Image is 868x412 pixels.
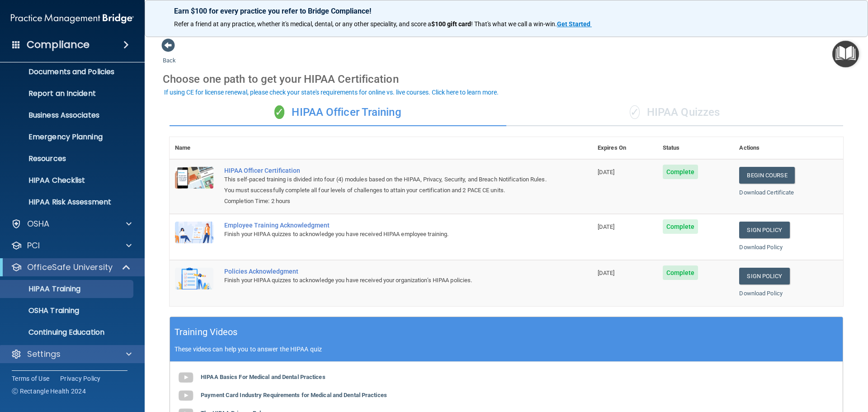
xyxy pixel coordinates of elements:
[175,324,238,340] h5: Training Videos
[174,7,839,15] p: Earn $100 for every practice you refer to Bridge Compliance!
[224,174,547,196] div: This self-paced training is divided into four (4) modules based on the HIPAA, Privacy, Security, ...
[177,387,195,405] img: gray_youtube_icon.38fcd6cc.png
[663,219,698,234] span: Complete
[60,374,101,383] a: Privacy Policy
[6,154,129,163] p: Resources
[6,111,129,120] p: Business Associates
[11,218,132,229] a: OSHA
[6,198,129,207] p: HIPAA Risk Assessment
[27,349,61,360] p: Settings
[557,20,592,28] a: Get Started
[739,290,783,297] a: Download Policy
[734,137,843,159] th: Actions
[739,189,794,196] a: Download Certificate
[657,137,734,159] th: Status
[27,218,50,229] p: OSHA
[170,137,219,159] th: Name
[739,268,789,284] a: Sign Policy
[163,88,500,97] button: If using CE for license renewal, please check your state's requirements for online vs. live cours...
[224,275,547,286] div: Finish your HIPAA quizzes to acknowledge you have received your organization’s HIPAA policies.
[201,374,325,380] b: HIPAA Basics For Medical and Dental Practices
[164,89,499,95] div: If using CE for license renewal, please check your state's requirements for online vs. live cours...
[630,105,640,119] span: ✓
[11,349,132,360] a: Settings
[27,240,40,251] p: PCI
[163,46,176,64] a: Back
[174,20,431,28] span: Refer a friend at any practice, whether it's medical, dental, or any other speciality, and score a
[224,229,547,240] div: Finish your HIPAA quizzes to acknowledge you have received HIPAA employee training.
[739,167,794,184] a: Begin Course
[163,66,850,92] div: Choose one path to get your HIPAA Certification
[12,374,49,383] a: Terms of Use
[274,105,284,119] span: ✓
[471,20,557,28] span: ! That's what we call a win-win.
[12,387,86,396] span: Ⓒ Rectangle Health 2024
[11,240,132,251] a: PCI
[663,265,698,280] span: Complete
[557,20,590,28] strong: Get Started
[201,392,387,398] b: Payment Card Industry Requirements for Medical and Dental Practices
[6,89,129,98] p: Report an Incident
[224,196,547,207] div: Completion Time: 2 hours
[175,346,838,353] p: These videos can help you to answer the HIPAA quiz
[739,244,783,251] a: Download Policy
[663,165,698,179] span: Complete
[832,41,859,67] button: Open Resource Center
[592,137,657,159] th: Expires On
[6,67,129,76] p: Documents and Policies
[27,38,90,51] h4: Compliance
[6,133,129,142] p: Emergency Planning
[177,369,195,387] img: gray_youtube_icon.38fcd6cc.png
[598,169,615,175] span: [DATE]
[224,167,547,174] a: HIPAA Officer Certification
[739,222,789,238] a: Sign Policy
[598,223,615,230] span: [DATE]
[11,262,131,273] a: OfficeSafe University
[6,176,129,185] p: HIPAA Checklist
[27,262,113,273] p: OfficeSafe University
[6,284,80,294] p: HIPAA Training
[224,268,547,275] div: Policies Acknowledgment
[431,20,471,28] strong: $100 gift card
[6,306,79,315] p: OSHA Training
[224,222,547,229] div: Employee Training Acknowledgment
[598,270,615,276] span: [DATE]
[506,99,843,126] div: HIPAA Quizzes
[11,9,134,28] img: PMB logo
[170,99,506,126] div: HIPAA Officer Training
[6,328,129,337] p: Continuing Education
